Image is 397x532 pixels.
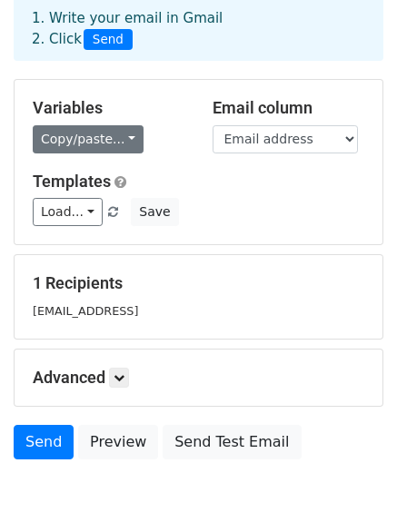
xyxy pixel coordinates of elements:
h5: Email column [213,98,365,118]
h5: 1 Recipients [33,273,364,293]
a: Templates [33,172,111,191]
a: Send Test Email [163,425,301,459]
a: Load... [33,198,103,226]
a: Preview [78,425,158,459]
a: Send [14,425,74,459]
span: Send [84,29,133,51]
h5: Advanced [33,368,364,388]
a: Copy/paste... [33,125,144,153]
div: 1. Write your email in Gmail 2. Click [18,8,379,50]
small: [EMAIL_ADDRESS] [33,304,138,318]
h5: Variables [33,98,185,118]
button: Save [131,198,178,226]
iframe: Chat Widget [306,445,397,532]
